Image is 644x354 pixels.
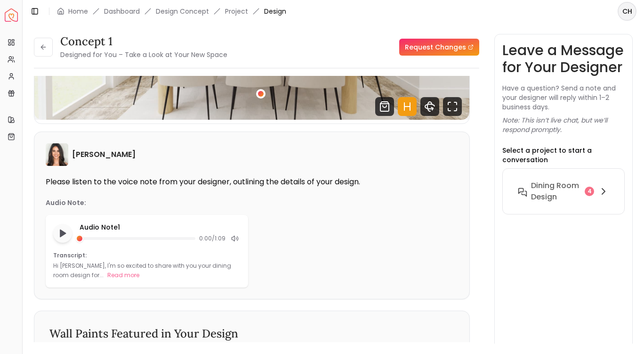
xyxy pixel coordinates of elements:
[502,42,625,76] h3: Leave a Message for Your Designer
[510,176,617,206] button: Dining Room design4
[53,252,241,259] p: Transcript:
[618,2,636,21] button: CH
[531,180,581,203] h6: Dining Room design
[68,7,88,16] a: Home
[60,50,227,59] small: Designed for You – Take a Look at Your New Space
[502,146,625,165] p: Select a project to start a conversation
[199,235,225,242] span: 0:00 / 1:09
[46,143,68,166] img: Angela Amore
[225,7,248,16] a: Project
[46,198,86,207] p: Audio Note:
[104,7,140,16] a: Dashboard
[5,8,18,22] a: Spacejoy
[502,83,625,112] p: Have a question? Send a note and your designer will reply within 1–2 business days.
[80,222,241,232] p: Audio Note 1
[443,97,462,116] svg: Fullscreen
[107,271,139,280] button: Read more
[375,97,394,116] svg: Shop Products from this design
[49,326,454,341] h3: Wall Paints Featured in Your Design
[264,7,286,16] span: Design
[53,262,231,279] p: Hi [PERSON_NAME], I'm so excited to share with you your dining room design for...
[619,3,636,20] span: CH
[57,7,286,16] nav: breadcrumb
[398,97,417,116] svg: Hotspots Toggle
[72,149,136,160] h6: [PERSON_NAME]
[46,177,458,187] p: Please listen to the voice note from your designer, outlining the details of your design.
[399,39,479,56] a: Request Changes
[502,115,625,134] p: Note: This isn’t live chat, but we’ll respond promptly.
[585,187,594,196] div: 4
[156,7,209,16] li: Design Concept
[420,97,439,116] svg: 360 View
[5,8,18,22] img: Spacejoy Logo
[53,224,72,243] button: Play audio note
[60,34,227,49] h3: concept 1
[229,233,241,244] div: Mute audio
